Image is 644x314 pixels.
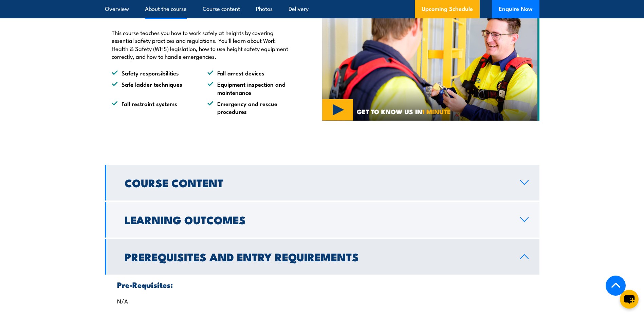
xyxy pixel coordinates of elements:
h2: Prerequisites and Entry Requirements [125,252,509,261]
img: Work Safely at Heights TRAINING (2) [322,3,539,121]
li: Fall arrest devices [207,69,291,77]
p: N/A [117,297,527,304]
h2: Learning Outcomes [125,215,509,224]
li: Emergency and rescue procedures [207,100,291,116]
li: Safety responsibilities [112,69,195,77]
a: Prerequisites and Entry Requirements [105,239,539,275]
p: This course teaches you how to work safely at heights by covering essential safety practices and ... [112,29,291,60]
h2: Course Content [125,178,509,187]
span: GET TO KNOW US IN [357,108,451,115]
button: chat-button [620,290,639,309]
li: Fall restraint systems [112,100,195,116]
a: Course Content [105,165,539,200]
li: Safe ladder techniques [112,80,195,96]
a: Learning Outcomes [105,202,539,238]
strong: 1 MINUTE [422,106,451,116]
h3: Pre-Requisites: [117,281,527,289]
li: Equipment inspection and maintenance [207,80,291,96]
